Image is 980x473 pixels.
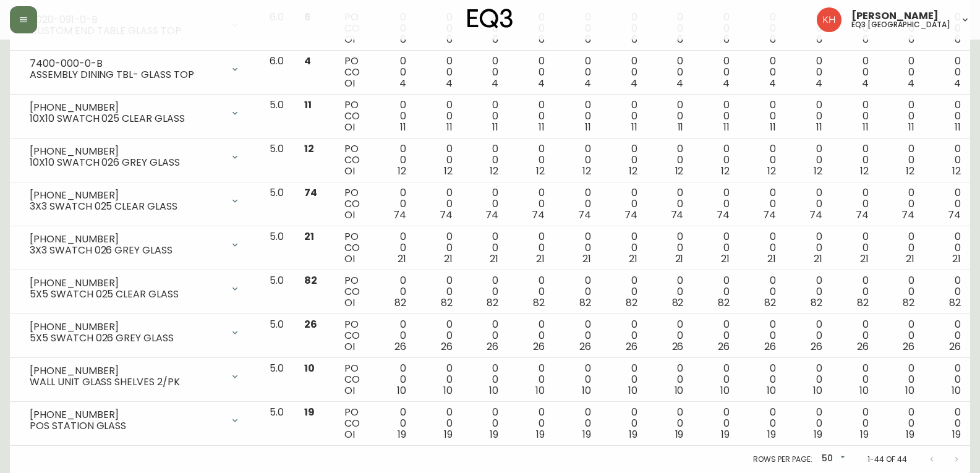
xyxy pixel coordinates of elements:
[344,252,355,266] span: OI
[903,296,914,310] span: 82
[539,120,545,134] span: 11
[30,234,223,245] div: [PHONE_NUMBER]
[676,76,683,90] span: 4
[426,275,453,309] div: 0 0
[260,358,294,402] td: 5.0
[749,407,776,440] div: 0 0
[380,231,406,265] div: 0 0
[344,120,355,134] span: OI
[426,143,453,177] div: 0 0
[304,185,317,200] span: 74
[260,51,294,95] td: 6.0
[767,383,776,398] span: 10
[467,9,513,28] img: logo
[30,146,223,157] div: [PHONE_NUMBER]
[611,12,637,45] div: 0 0
[749,363,776,396] div: 0 0
[304,317,317,331] span: 26
[842,12,869,45] div: 0 0
[862,76,869,90] span: 4
[344,164,355,178] span: OI
[842,319,869,352] div: 0 0
[816,76,822,90] span: 4
[344,56,360,89] div: PO CO
[934,187,961,221] div: 0 0
[344,427,355,441] span: OI
[796,407,822,440] div: 0 0
[398,164,406,178] span: 12
[763,208,776,222] span: 74
[426,12,453,45] div: 0 0
[721,164,730,178] span: 12
[582,164,591,178] span: 12
[888,100,915,133] div: 0 0
[631,76,637,90] span: 4
[344,383,355,398] span: OI
[30,190,223,201] div: [PHONE_NUMBER]
[489,383,498,398] span: 10
[344,231,360,265] div: PO CO
[703,319,730,352] div: 0 0
[796,143,822,177] div: 0 0
[20,275,250,302] div: [PHONE_NUMBER]5X5 SWATCH 025 CLEAR GLASS
[901,208,914,222] span: 74
[20,187,250,215] div: [PHONE_NUMBER]3X3 SWATCH 025 CLEAR GLASS
[657,231,684,265] div: 0 0
[717,208,730,222] span: 74
[703,407,730,440] div: 0 0
[675,383,684,398] span: 10
[579,339,591,354] span: 26
[260,402,294,446] td: 5.0
[426,319,453,352] div: 0 0
[565,275,591,309] div: 0 0
[30,409,223,420] div: [PHONE_NUMBER]
[30,113,223,124] div: 10X10 SWATCH 025 CLEAR GLASS
[934,363,961,396] div: 0 0
[703,56,730,89] div: 0 0
[888,143,915,177] div: 0 0
[675,164,684,178] span: 12
[671,208,684,222] span: 74
[749,143,776,177] div: 0 0
[949,296,961,310] span: 82
[30,278,223,289] div: [PHONE_NUMBER]
[675,252,684,266] span: 21
[888,363,915,396] div: 0 0
[472,275,499,309] div: 0 0
[624,208,637,222] span: 74
[260,138,294,182] td: 5.0
[703,187,730,221] div: 0 0
[30,365,223,377] div: [PHONE_NUMBER]
[344,339,355,354] span: OI
[30,157,223,168] div: 10X10 SWATCH 026 GREY GLASS
[20,407,250,434] div: [PHONE_NUMBER]POS STATION GLASS
[888,275,915,309] div: 0 0
[611,319,637,352] div: 0 0
[903,339,914,354] span: 26
[585,120,591,134] span: 11
[394,296,406,310] span: 82
[518,187,545,221] div: 0 0
[426,407,453,440] div: 0 0
[20,100,250,127] div: [PHONE_NUMBER]10X10 SWATCH 025 CLEAR GLASS
[538,76,545,90] span: 4
[584,76,591,90] span: 4
[952,164,961,178] span: 12
[952,252,961,266] span: 21
[565,187,591,221] div: 0 0
[720,383,730,398] span: 10
[344,76,355,90] span: OI
[472,187,499,221] div: 0 0
[657,275,684,309] div: 0 0
[304,98,312,112] span: 11
[860,164,869,178] span: 12
[397,383,406,398] span: 10
[767,252,776,266] span: 21
[749,12,776,45] div: 0 0
[30,289,223,300] div: 5X5 SWATCH 025 CLEAR GLASS
[934,56,961,89] div: 0 0
[814,252,822,266] span: 21
[472,56,499,89] div: 0 0
[811,296,822,310] span: 82
[816,120,822,134] span: 11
